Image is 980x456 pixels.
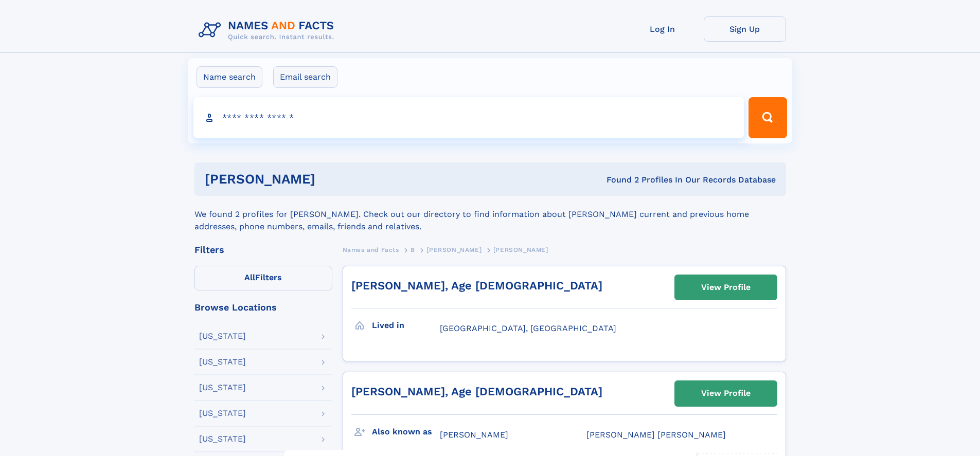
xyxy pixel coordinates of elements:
h3: Lived in [372,317,440,334]
input: search input [193,97,744,138]
a: View Profile [675,275,777,300]
span: [PERSON_NAME] [PERSON_NAME] [586,430,726,440]
a: [PERSON_NAME], Age [DEMOGRAPHIC_DATA] [351,279,602,292]
div: [US_STATE] [199,384,246,392]
div: View Profile [701,276,751,299]
span: [GEOGRAPHIC_DATA], [GEOGRAPHIC_DATA] [440,323,616,333]
label: Name search [197,66,262,88]
div: Found 2 Profiles In Our Records Database [461,174,776,186]
a: Sign Up [704,16,786,42]
h1: [PERSON_NAME] [205,173,461,186]
h3: Also known as [372,423,440,441]
span: [PERSON_NAME] [493,246,548,253]
span: All [244,272,255,282]
span: B [411,246,415,253]
label: Email search [273,66,337,88]
a: B [411,243,415,256]
div: Filters [194,245,332,254]
div: We found 2 profiles for [PERSON_NAME]. Check out our directory to find information about [PERSON_... [194,196,786,233]
a: Names and Facts [343,243,399,256]
div: Browse Locations [194,303,332,312]
div: View Profile [701,381,751,405]
a: [PERSON_NAME], Age [DEMOGRAPHIC_DATA] [351,385,602,398]
a: [PERSON_NAME] [426,243,482,256]
div: [US_STATE] [199,332,246,340]
div: [US_STATE] [199,435,246,443]
label: Filters [194,266,332,290]
a: View Profile [675,381,777,406]
button: Search Button [749,97,787,138]
div: [US_STATE] [199,358,246,366]
a: Log In [621,16,704,42]
span: [PERSON_NAME] [440,430,508,440]
div: [US_STATE] [199,409,246,417]
img: Logo Names and Facts [194,16,343,44]
span: [PERSON_NAME] [426,246,482,253]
